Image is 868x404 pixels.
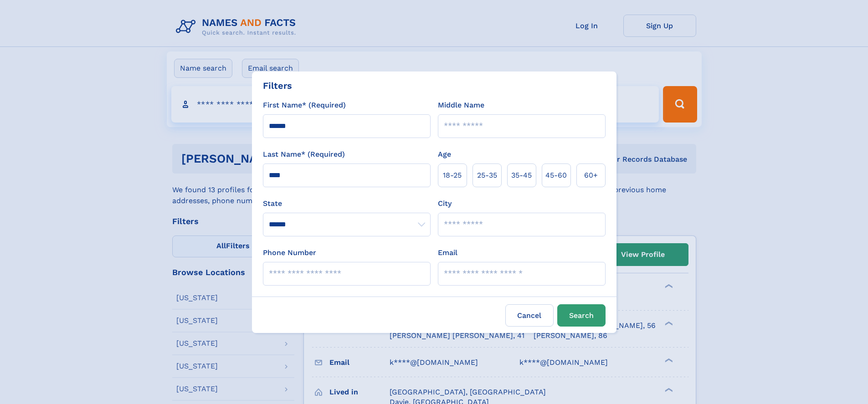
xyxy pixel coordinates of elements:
[545,170,567,181] span: 45‑60
[438,247,457,258] label: Email
[263,198,431,209] label: State
[505,304,554,327] label: Cancel
[263,100,346,111] label: First Name* (Required)
[443,170,462,181] span: 18‑25
[511,170,532,181] span: 35‑45
[477,170,497,181] span: 25‑35
[438,100,484,111] label: Middle Name
[438,198,452,209] label: City
[263,149,345,160] label: Last Name* (Required)
[263,247,316,258] label: Phone Number
[557,304,606,327] button: Search
[438,149,451,160] label: Age
[263,79,292,92] div: Filters
[584,170,598,181] span: 60+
